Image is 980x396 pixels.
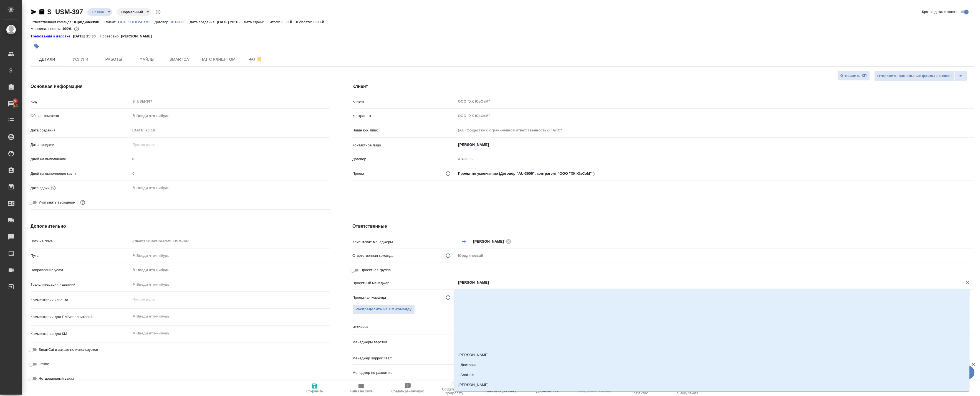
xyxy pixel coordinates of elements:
[155,8,162,16] button: Доп статусы указывают на важность/срочность заказа
[130,169,330,177] input: Пустое поле
[456,169,974,178] div: Проект по умолчанию (Договор "AU-3605", контрагент "ООО "ХК ЮэСэМ"")
[31,156,130,162] p: Дней на выполнение
[73,25,80,32] button: 0
[171,19,190,24] a: AU-3605
[306,389,323,393] span: Сохранить
[132,113,324,119] div: ✎ Введи что-нибудь
[431,380,478,396] button: Создать счет на предоплату
[73,34,100,39] p: [DATE] 15:30
[242,56,269,63] span: Чат
[352,356,456,361] p: Менеджер support team
[1,97,21,111] a: 9
[458,235,471,248] button: Добавить менеджера
[103,20,118,24] p: Клиент:
[352,304,415,314] span: В заказе уже есть ответственный ПМ или ПМ группа
[456,97,974,105] input: Пустое поле
[281,20,296,24] p: 0,00 ₽
[130,97,330,105] input: Пустое поле
[31,185,50,191] p: Дата сдачи
[922,9,959,15] span: Кратко детали заказа
[473,239,507,244] span: [PERSON_NAME]
[352,171,365,176] p: Проект
[456,155,974,163] input: Пустое поле
[31,83,330,90] h4: Основная информация
[31,99,130,104] p: Код
[352,128,456,133] p: Наше юр. лицо
[352,99,456,104] p: Клиент
[67,56,94,63] span: Услуги
[31,171,130,176] p: Дней на выполнение (авт.)
[392,389,425,393] span: Создать рекламацию
[100,56,127,63] span: Работы
[190,20,217,24] p: Дата создания:
[385,380,431,396] button: Создать рекламацию
[117,8,151,16] div: Создан
[355,306,412,313] span: Распределить на ПМ-команду
[352,324,456,330] p: Источник
[31,223,330,230] h4: Дополнительно
[971,241,972,242] button: Open
[47,8,83,16] a: S_USM-397
[130,111,330,121] div: ✎ Введи что-нибудь
[352,143,456,148] p: Контактное лицо
[90,10,106,14] button: Создан
[256,56,263,63] svg: Отписаться
[352,223,974,230] h4: Ответственные
[121,34,156,39] p: [PERSON_NAME]
[31,253,130,258] p: Путь
[244,20,265,24] p: Дата сдачи:
[874,71,967,81] div: split button
[877,73,952,79] span: Отправить финальные файлы на email
[171,20,190,24] p: AU-3605
[39,9,45,15] button: Скопировать ссылку
[31,128,130,133] p: Дата создания
[31,34,73,39] div: Нажми, чтобы открыть папку с инструкцией
[31,40,43,52] button: Добавить тэг
[964,279,971,286] button: Очистить
[352,253,393,258] p: Ответственная команда
[31,142,130,148] p: Дата продажи
[840,73,867,79] span: Отправить КП
[314,20,328,24] p: 0,00 ₽
[31,238,130,244] p: Путь на drive
[454,370,969,380] li: - Analitics
[34,56,60,63] span: Детали
[130,280,330,288] input: ✎ Введи что-нибудь
[31,282,130,287] p: Транслитерация названий
[39,200,75,205] span: Учитывать выходные
[971,357,972,358] button: Open
[11,98,19,104] span: 9
[130,141,179,149] input: Пустое поле
[31,314,130,320] p: Комментарии для ПМ/исполнителей
[360,267,391,273] span: Проектная группа
[837,71,870,81] button: Отправить КП
[130,155,330,163] input: ✎ Введи что-нибудь
[338,380,385,396] button: Папка на Drive
[120,10,145,14] button: Нормальный
[874,71,955,81] button: Отправить финальные файлы на email
[100,34,121,39] p: Проверено:
[435,387,474,395] span: Создать счет на предоплату
[31,9,37,15] button: Скопировать ссылку для ЯМессенджера
[352,113,456,119] p: Контрагент
[352,339,456,345] p: Менеджеры верстки
[352,295,386,300] p: Проектная команда
[31,20,74,24] p: Ответственная команда:
[352,370,456,375] p: Менеджер по развитию
[74,20,103,24] p: Юридический
[31,27,62,31] p: Маржинальность:
[454,360,969,370] li: - Доставка
[130,252,330,260] input: ✎ Введи что-нибудь
[39,361,49,367] span: Offline
[217,20,244,24] p: [DATE] 20:16
[130,265,330,275] div: ✎ Введи что-нибудь
[350,389,373,393] span: Папка на Drive
[118,19,154,24] a: ООО "ХК ЮэСэМ"
[79,199,86,206] button: Выбери, если сб и вс нужно считать рабочими днями для выполнения заказа.
[200,56,236,63] span: Чат с клиентом
[39,347,98,352] span: SmartCat в заказе не используется
[291,380,338,396] button: Сохранить
[454,350,969,360] li: [PERSON_NAME]
[130,184,179,192] input: ✎ Введи что-нибудь
[87,8,112,16] div: Создан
